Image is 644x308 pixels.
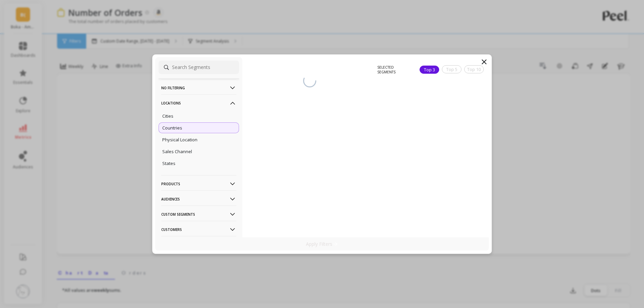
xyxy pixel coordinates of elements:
[161,221,236,238] p: Customers
[161,236,236,253] p: Orders
[161,190,236,208] p: Audiences
[161,94,236,112] p: Locations
[161,175,236,192] p: Products
[162,125,182,131] p: Countries
[162,113,173,119] p: Cities
[161,79,236,96] p: No filtering
[420,66,439,74] div: Top 3
[162,137,197,143] p: Physical Location
[377,65,411,74] p: SELECTED SEGMENTS
[442,65,461,73] div: Top 5
[162,160,175,166] p: States
[161,206,236,223] p: Custom Segments
[162,148,192,155] p: Sales Channel
[306,241,338,247] p: Apply Filters
[159,61,239,74] input: Search Segments
[464,65,484,73] div: Top 10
